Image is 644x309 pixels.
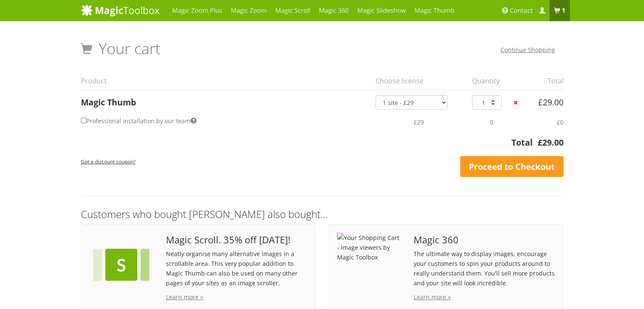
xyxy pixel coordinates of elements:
bdi: 29.00 [538,97,564,108]
img: MagicToolbox.com - Image tools for your website [81,4,160,17]
p: The ultimate way to display images, encourage your customers to spin your products around to real... [414,249,555,288]
th: Choose license [370,72,467,90]
small: Got a discount coupon? [81,158,135,165]
a: Continue Shopping [500,46,555,54]
th: Product [81,72,370,90]
a: × [511,98,520,107]
td: 0 [467,110,511,134]
td: £29 [370,110,467,134]
span: Contact [510,6,533,15]
h1: Your cart [81,40,160,57]
span: Magic 360 [414,235,555,245]
th: Quantity [467,72,511,90]
a: Learn more » [414,293,451,301]
a: Magic Thumb [81,97,136,108]
input: Qty [472,95,502,110]
img: Your Shopping Cart - image viewers by Magic Toolbox [89,233,154,297]
bdi: 29.00 [538,137,564,148]
label: Professional installation by our team [81,115,196,127]
a: Proceed to Checkout [460,156,564,177]
p: Neatly organise many alternative images in a scrollable area. This very popular addition to Magic... [166,249,307,288]
a: Learn more » [166,293,203,301]
b: 1 [562,6,566,15]
span: £ [538,137,542,148]
a: Got a discount coupon? [81,154,135,168]
span: £ [538,97,543,108]
h3: Customers who bought [PERSON_NAME] also bought... [81,209,564,220]
img: Your Shopping Cart - image viewers by Magic Toolbox [337,233,401,262]
span: Magic Scroll. 35% off [DATE]! [166,235,307,245]
th: Total [528,72,564,90]
input: Professional installation by our team [81,118,86,123]
th: Total [81,136,533,154]
span: £0 [557,118,564,126]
